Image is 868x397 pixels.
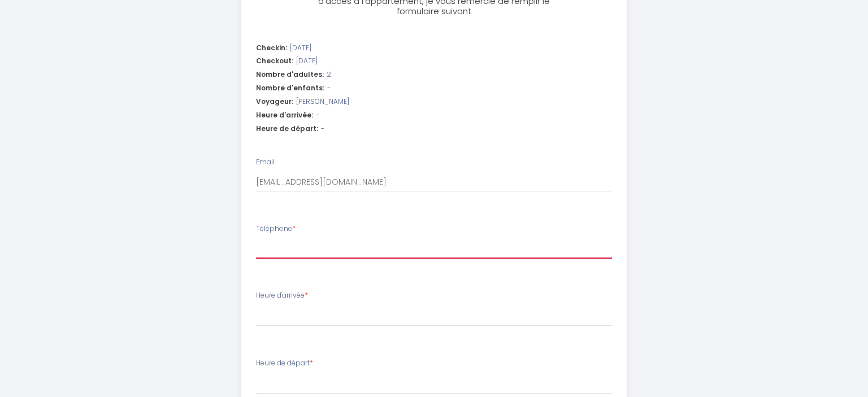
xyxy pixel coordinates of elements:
[256,358,313,369] label: Heure de départ
[327,69,331,80] span: 2
[321,124,324,134] span: -
[327,83,331,94] span: -
[256,110,313,121] span: Heure d'arrivée:
[256,83,324,94] span: Nombre d'enfants:
[256,43,287,54] span: Checkin:
[256,97,293,107] span: Voyageur:
[296,97,349,107] span: [PERSON_NAME]
[256,124,318,134] span: Heure de départ:
[256,69,324,80] span: Nombre d'adultes:
[316,110,319,121] span: -
[256,56,293,67] span: Checkout:
[290,43,311,54] span: [DATE]
[296,56,318,67] span: [DATE]
[256,290,308,301] label: Heure d'arrivée
[256,157,275,168] label: Email
[256,224,296,234] label: Téléphone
